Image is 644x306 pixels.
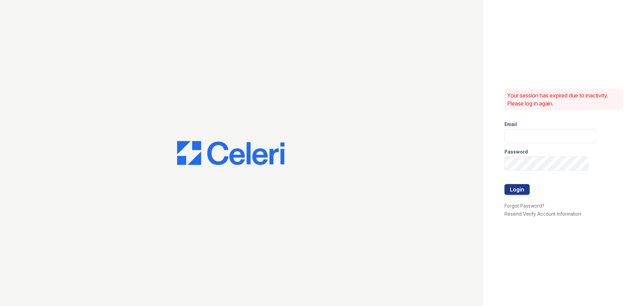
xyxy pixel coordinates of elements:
[504,121,517,128] label: Email
[504,148,528,155] label: Password
[177,141,284,165] img: CE_Logo_Blue-a8612792a0a2168367f1c8372b55b34899dd931a85d93a1a3d3e32e68fde9ad4.png
[507,91,620,107] p: Your session has expired due to inactivity. Please log in again.
[504,203,544,209] a: Forgot Password?
[504,211,581,217] a: Resend Verify Account Information
[504,184,530,195] button: Login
